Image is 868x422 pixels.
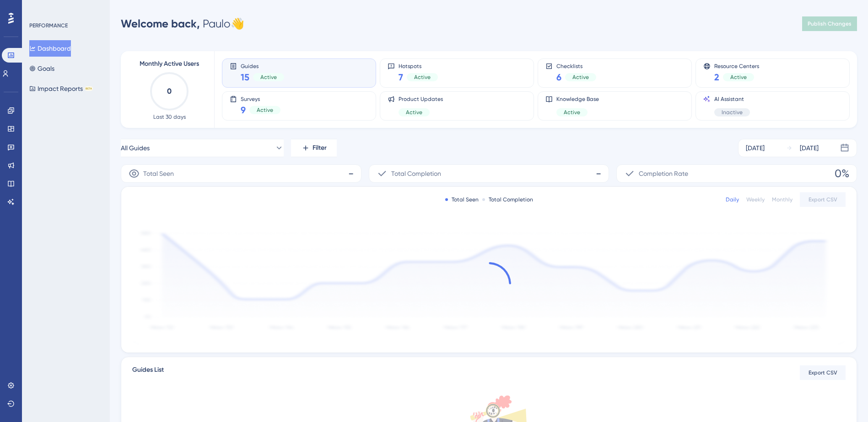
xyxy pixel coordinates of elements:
span: Inactive [722,109,743,116]
div: Weekly [746,196,765,203]
span: Guides List [132,364,164,381]
span: Active [730,74,747,81]
span: All Guides [121,142,150,153]
span: Export CSV [809,196,837,203]
span: Guides [241,63,284,69]
span: Checklists [556,63,596,69]
span: Knowledge Base [556,95,599,103]
span: Publish Changes [808,20,852,27]
span: Hotspots [399,63,438,69]
text: 0 [167,87,172,95]
span: 7 [399,71,403,84]
span: Resource Centers [714,63,759,69]
span: Active [260,74,277,81]
span: Active [257,106,273,114]
button: Publish Changes [802,16,857,31]
div: Total Completion [482,196,533,203]
span: Surveys [241,95,280,102]
span: Active [414,74,431,81]
span: 2 [714,71,719,84]
span: 0% [835,166,849,181]
div: Total Seen [445,196,479,203]
span: Monthly Active Users [140,58,199,69]
span: 6 [556,71,561,84]
span: Export CSV [809,369,837,376]
div: BETA [85,86,93,91]
span: Total Completion [391,168,441,179]
button: Export CSV [800,192,846,207]
span: Last 30 days [153,113,186,121]
span: Product Updates [399,95,443,103]
span: - [348,166,354,181]
span: Welcome back, [121,17,200,30]
button: Filter [291,139,337,157]
div: PERFORMANCE [29,22,68,29]
span: Completion Rate [639,168,688,179]
div: Monthly [772,196,793,203]
span: Active [572,74,589,81]
button: All Guides [121,139,284,157]
div: [DATE] [746,142,765,153]
button: Goals [29,60,54,77]
span: - [596,166,601,181]
button: Dashboard [29,40,71,57]
div: [DATE] [800,142,819,153]
span: AI Assistant [714,95,750,103]
span: Active [406,109,422,116]
span: Active [564,109,580,116]
span: 9 [241,104,246,116]
div: Daily [726,196,739,203]
button: Impact ReportsBETA [29,80,93,97]
button: Export CSV [800,365,846,380]
div: Paulo 👋 [121,16,244,31]
span: 15 [241,71,249,84]
span: Filter [313,142,327,153]
span: Total Seen [143,168,174,179]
